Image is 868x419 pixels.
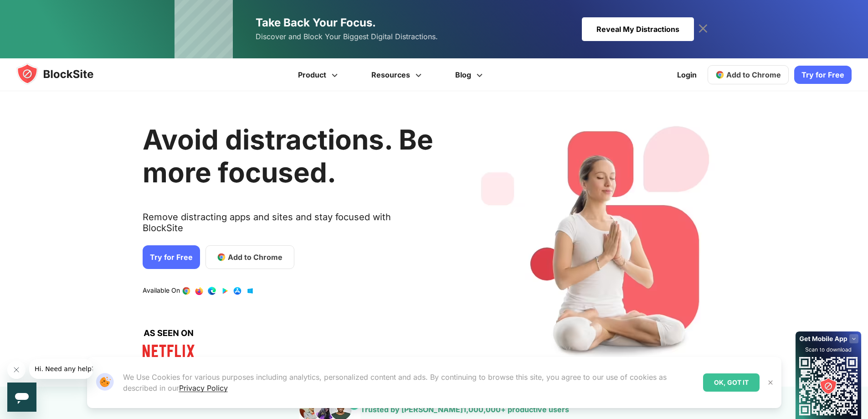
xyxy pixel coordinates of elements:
div: OK, GOT IT [703,373,760,392]
span: Take Back Your Focus. [256,16,376,29]
a: Resources [356,58,440,91]
p: We Use Cookies for various purposes including analytics, personalized content and ads. By continu... [123,372,696,393]
text: Remove distracting apps and sites and stay focused with BlockSite [143,212,433,241]
span: Add to Chrome [228,252,282,263]
iframe: Message from company [29,359,93,379]
a: Blog [440,58,501,91]
img: chrome-icon.svg [715,70,724,79]
a: Privacy Policy [179,383,228,393]
a: Add to Chrome [708,65,789,84]
iframe: Button to launch messaging window [7,383,36,412]
a: Try for Free [794,66,852,84]
a: Login [672,64,702,86]
span: Hi. Need any help? [5,6,66,14]
img: Close [767,379,774,386]
iframe: Close message [7,361,26,379]
span: Add to Chrome [726,70,781,79]
div: Reveal My Distractions [582,17,694,41]
span: Discover and Block Your Biggest Digital Distractions. [256,30,438,43]
a: Add to Chrome [205,245,294,269]
a: Product [282,58,356,91]
text: Available On [143,286,180,295]
a: Try for Free [143,245,200,269]
h1: Avoid distractions. Be more focused. [143,123,433,189]
button: Close [765,377,776,388]
img: blocksite-icon.5d769676.svg [16,63,111,85]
